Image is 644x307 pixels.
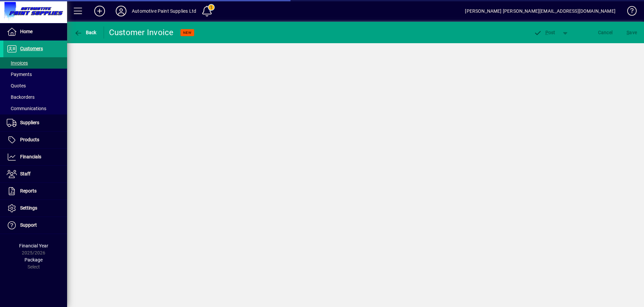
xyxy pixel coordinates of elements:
app-page-header-button: Back [67,26,104,39]
a: Invoices [3,57,67,69]
span: Financials [20,154,41,159]
span: Communications [7,106,46,111]
div: Customer Invoice [109,27,174,38]
a: Communications [3,103,67,114]
span: ave [627,27,637,38]
button: Save [625,26,639,39]
button: Back [72,26,98,39]
a: Support [3,217,67,234]
a: Reports [3,183,67,200]
a: Financials [3,149,67,165]
button: Post [530,26,559,39]
span: Package [24,257,43,262]
span: P [545,30,548,35]
a: Settings [3,200,67,217]
span: Invoices [7,60,28,66]
span: Products [20,137,39,142]
div: Automotive Paint Supplies Ltd [132,6,196,16]
span: Reports [20,188,37,194]
span: Staff [20,171,31,176]
a: Suppliers [3,114,67,131]
span: NEW [183,30,192,35]
span: Back [74,30,97,35]
span: Backorders [7,94,35,100]
span: Suppliers [20,120,39,125]
a: Quotes [3,80,67,91]
span: Settings [20,205,37,211]
a: Staff [3,166,67,182]
div: [PERSON_NAME] [PERSON_NAME][EMAIL_ADDRESS][DOMAIN_NAME] [465,6,615,16]
span: Home [20,29,33,34]
button: Profile [110,5,132,17]
span: Customers [20,46,43,51]
a: Home [3,23,67,40]
a: Products [3,132,67,148]
a: Payments [3,69,67,80]
span: Quotes [7,83,26,88]
span: Payments [7,72,32,77]
span: S [627,30,629,35]
span: ost [534,30,555,35]
span: Support [20,222,37,228]
button: Add [89,5,110,17]
a: Knowledge Base [622,1,636,23]
a: Backorders [3,91,67,103]
span: Financial Year [19,243,48,248]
